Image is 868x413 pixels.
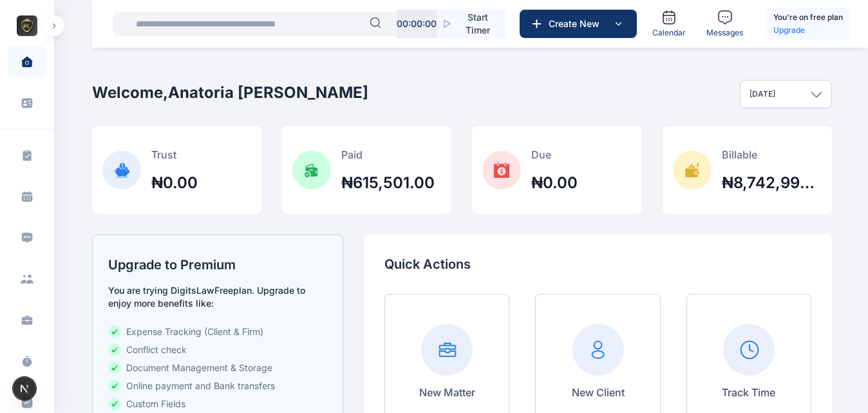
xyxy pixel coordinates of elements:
h2: ₦615,501.00 [341,173,435,193]
p: Due [531,147,578,162]
h2: ₦8,742,999.00 [722,173,822,193]
h2: Welcome, Anatoria [PERSON_NAME] [92,82,368,103]
p: New Client [572,385,625,400]
h2: ₦0.00 [151,173,198,193]
span: Document Management & Storage [126,361,272,374]
span: Online payment and Bank transfers [126,379,275,392]
span: Create New [543,17,610,30]
p: Paid [341,147,435,162]
h5: You're on free plan [773,11,843,24]
h2: Upgrade to Premium [108,256,327,274]
p: Trust [151,147,198,162]
span: Custom Fields [126,398,185,410]
span: Messages [706,28,743,38]
p: Billable [722,147,822,162]
span: Calendar [652,28,686,38]
p: New Matter [419,385,475,400]
p: 00 : 00 : 00 [397,17,437,30]
p: Quick Actions [384,255,811,273]
button: Create New [520,10,637,38]
p: [DATE] [750,89,775,99]
p: You are trying DigitsLaw Free plan. Upgrade to enjoy more benefits like: [108,284,327,310]
span: Expense Tracking (Client & Firm) [126,325,263,338]
a: Calendar [647,5,691,43]
h2: ₦0.00 [531,173,578,193]
button: Start Timer [437,10,506,38]
span: Conflict check [126,343,187,356]
p: Track Time [722,385,775,400]
a: Upgrade [773,24,843,37]
a: Messages [701,5,748,43]
span: Start Timer [460,11,496,37]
